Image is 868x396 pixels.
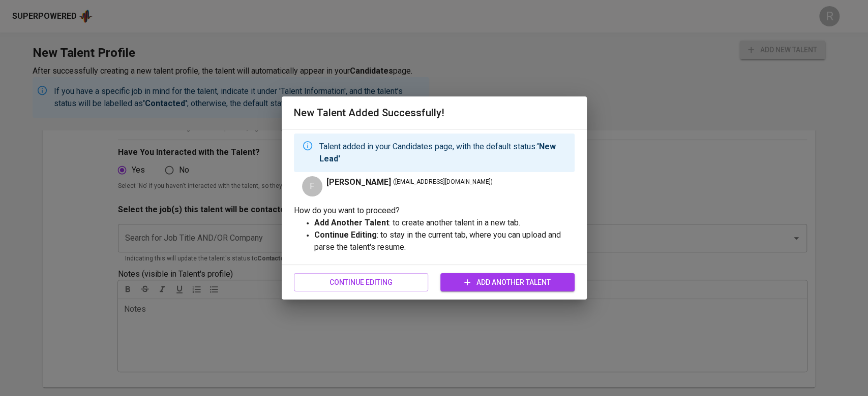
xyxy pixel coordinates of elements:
[294,205,575,217] p: How do you want to proceed?
[294,273,428,292] button: Continue Editing
[319,141,566,165] p: Talent added in your Candidates page, with the default status:
[302,276,420,289] span: Continue Editing
[314,230,377,240] strong: Continue Editing
[314,229,575,253] p: : to stay in the current tab, where you can upload and parse the talent's resume.
[314,217,575,229] p: : to create another talent in a new tab.
[393,177,493,187] span: ( [EMAIL_ADDRESS][DOMAIN_NAME] )
[302,176,322,196] div: F
[326,176,391,188] span: [PERSON_NAME]
[440,273,575,292] button: Add Another Talent
[294,105,575,121] h6: New Talent Added Successfully!
[314,218,389,227] strong: Add Another Talent
[448,276,566,289] span: Add Another Talent
[319,142,556,163] strong: 'New Lead'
